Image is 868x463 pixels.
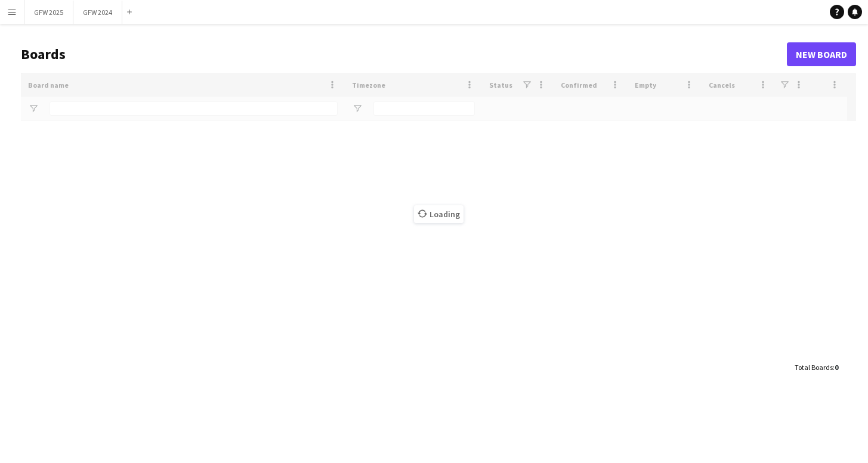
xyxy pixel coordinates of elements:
[795,356,838,379] div: :
[414,205,464,223] span: Loading
[73,1,122,24] button: GFW 2024
[835,363,838,372] span: 0
[21,45,787,63] h1: Boards
[795,363,833,372] span: Total Boards
[24,1,73,24] button: GFW 2025
[787,42,856,66] a: New Board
